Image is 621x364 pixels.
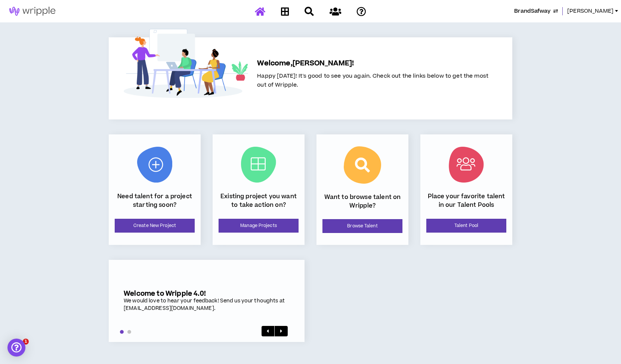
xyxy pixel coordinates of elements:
[115,219,195,233] a: Create New Project
[219,219,299,233] a: Manage Projects
[567,7,614,15] span: [PERSON_NAME]
[449,147,484,183] img: Talent Pool
[219,192,299,209] p: Existing project you want to take action on?
[115,192,195,209] p: Need talent for a project starting soon?
[514,7,558,15] button: BrandSafway
[7,339,25,357] div: Open Intercom Messenger
[514,7,550,15] span: BrandSafway
[137,147,172,183] img: New Project
[426,192,506,209] p: Place your favorite talent in our Talent Pools
[322,193,402,210] p: Want to browse talent on Wripple?
[257,72,488,89] span: Happy [DATE]! It's good to see you again. Check out the links below to get the most out of Wripple.
[124,290,290,298] h5: Welcome to Wripple 4.0!
[322,219,402,233] a: Browse Talent
[426,219,506,233] a: Talent Pool
[257,58,488,69] h5: Welcome, [PERSON_NAME] !
[23,339,29,345] span: 1
[241,147,276,183] img: Current Projects
[124,298,290,312] div: We would love to hear your feedback! Send us your thoughts at [EMAIL_ADDRESS][DOMAIN_NAME].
